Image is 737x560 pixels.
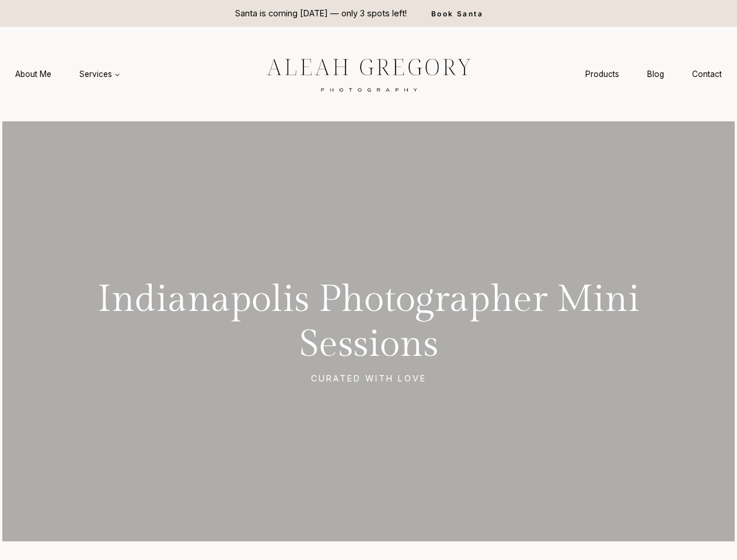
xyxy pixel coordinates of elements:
a: Contact [678,64,736,85]
nav: Primary [1,64,134,85]
p: CURATED WITH LOVE [49,372,688,385]
img: aleah gregory logo [237,50,500,99]
p: Santa is coming [DATE] — only 3 spots left! [235,7,407,20]
nav: Secondary [571,64,736,85]
a: Products [571,64,633,85]
a: Blog [633,64,678,85]
button: Child menu of Services [65,64,134,85]
a: Indianapolis Photographer Mini Sessions [97,278,640,366]
a: About Me [1,64,65,85]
